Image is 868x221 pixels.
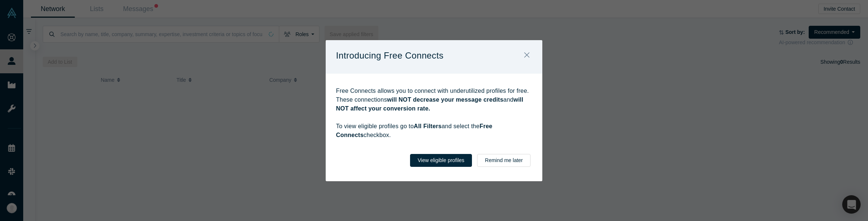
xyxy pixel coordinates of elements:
strong: Free Connects [336,123,492,138]
strong: All Filters [414,123,442,129]
p: Free Connects allows you to connect with underutilized profiles for free. These connections and T... [336,87,532,140]
button: View eligible profiles [410,154,472,167]
p: Introducing Free Connects [336,48,444,63]
button: Close [519,48,535,64]
strong: will NOT affect your conversion rate. [336,97,524,112]
strong: will NOT decrease your message credits [387,97,503,103]
button: Remind me later [477,154,531,167]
